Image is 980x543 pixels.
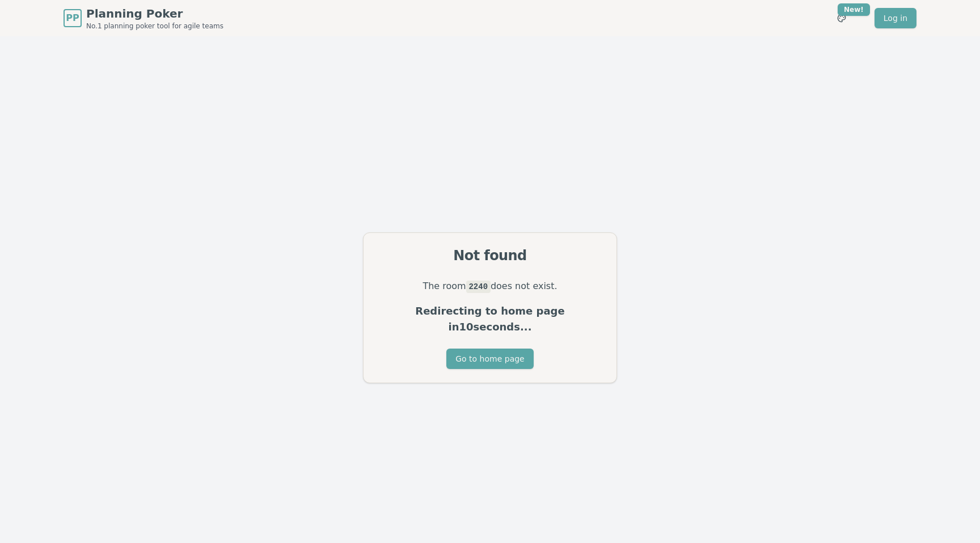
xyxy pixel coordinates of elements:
a: PPPlanning PokerNo.1 planning poker tool for agile teams [64,6,223,31]
span: PP [66,11,79,25]
button: New! [831,8,852,28]
span: Planning Poker [86,6,223,22]
p: The room does not exist. [377,278,603,294]
button: Go to home page [446,349,533,369]
code: 2240 [466,281,491,293]
span: No.1 planning poker tool for agile teams [86,22,223,31]
div: New! [838,3,870,16]
div: Not found [377,247,603,265]
p: Redirecting to home page in 10 seconds... [377,303,603,335]
a: Log in [875,8,916,28]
